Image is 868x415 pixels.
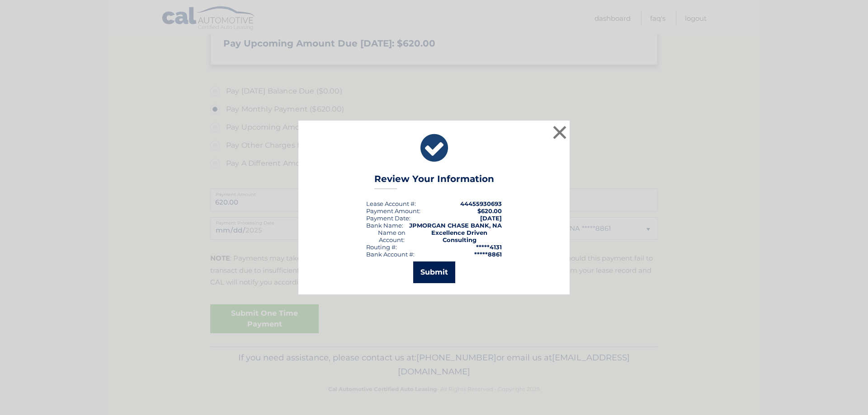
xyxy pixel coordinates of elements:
[477,207,502,214] span: $620.00
[366,200,416,207] div: Lease Account #:
[366,214,410,222] div: :
[366,214,409,222] span: Payment Date
[460,200,502,207] strong: 44455930693
[480,214,502,222] span: [DATE]
[366,222,403,229] div: Bank Name:
[374,173,494,189] h3: Review Your Information
[366,229,417,243] div: Name on Account:
[366,207,420,214] div: Payment Amount:
[366,251,415,258] div: Bank Account #:
[366,243,397,251] div: Routing #:
[413,261,455,283] button: Submit
[431,229,487,243] strong: Excellence Driven Consulting
[551,123,569,141] button: ×
[409,222,502,229] strong: JPMORGAN CHASE BANK, NA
